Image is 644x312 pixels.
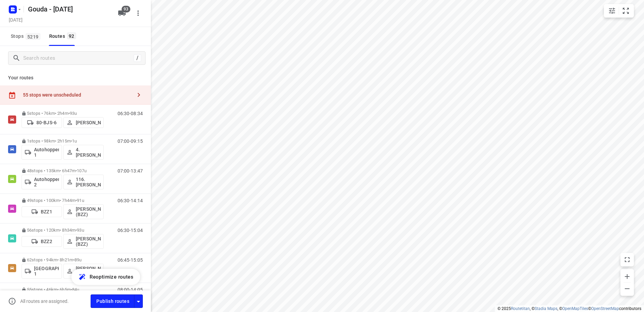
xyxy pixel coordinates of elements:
span: • [75,198,77,203]
span: 93u [77,228,84,233]
span: 5219 [26,33,40,40]
p: Autohopper 1 [34,147,59,158]
li: © 2025 , © , © © contributors [497,306,641,311]
button: 4. [PERSON_NAME] [63,145,104,160]
span: 1u [72,138,77,144]
span: 84u [72,287,79,292]
p: 116.[PERSON_NAME] [76,177,101,187]
a: Routetitan [511,306,530,311]
button: Autohopper 1 [22,145,62,160]
span: • [75,168,77,173]
p: BZZ1 [41,209,52,214]
button: 80-BJS-6 [22,117,62,128]
button: Map settings [605,4,619,18]
span: • [71,287,72,292]
p: BZZ2 [41,239,52,244]
p: 06:45-15:05 [118,257,143,263]
p: All routes are assigned. [20,298,69,304]
p: 49 stops • 100km • 7h44m [22,198,104,203]
a: OpenStreetMap [591,306,619,311]
p: [GEOGRAPHIC_DATA] 1 [34,266,59,277]
button: [PERSON_NAME] (BZZ) [63,204,104,219]
button: [GEOGRAPHIC_DATA] 1 [22,264,62,279]
button: [PERSON_NAME] (BZZ) [63,234,104,249]
p: [PERSON_NAME] (BZZ) [76,236,101,247]
p: [PERSON_NAME] (GR) [76,266,101,277]
p: Autohopper 2 [34,177,59,187]
div: 55 stops were unscheduled [23,92,132,98]
span: • [68,111,70,116]
p: [PERSON_NAME] (BZZ) [76,206,101,217]
span: 93 [122,6,130,12]
button: More [131,6,145,20]
p: 07:00-13:47 [118,168,143,174]
a: Stadia Maps [535,306,557,311]
button: Autohopper 2 [22,175,62,189]
span: Stops [11,32,42,41]
span: 107u [77,168,87,173]
p: 06:30-08:34 [118,111,143,116]
p: 06:30-15:04 [118,228,143,233]
span: 93u [70,111,77,116]
p: 62 stops • 94km • 8h21m [22,257,104,262]
p: 4. [PERSON_NAME] [76,147,101,158]
div: Driver app settings [134,297,142,305]
span: • [73,257,74,262]
div: / [134,54,141,62]
div: Routes [49,32,78,41]
button: BZZ1 [22,206,62,217]
span: • [71,138,72,144]
span: 89u [74,257,82,262]
a: OpenMapTiles [562,306,588,311]
h5: Rename [25,4,112,15]
input: Search routes [23,53,134,63]
button: 93 [115,6,129,20]
p: 07:00-09:15 [118,138,143,144]
h5: Project date [6,16,25,24]
p: 5 stops • 76km • 2h4m [22,111,104,116]
p: 56 stops • 120km • 8h34m [22,228,104,233]
span: • [75,228,77,233]
p: Your routes [8,74,143,81]
button: [PERSON_NAME] [63,117,104,128]
button: Reoptimize routes [71,269,140,285]
span: 91u [77,198,84,203]
button: 116.[PERSON_NAME] [63,175,104,189]
p: 55 stops • 46km • 6h5m [22,287,104,292]
button: Fit zoom [619,4,633,18]
span: 92 [67,32,76,39]
button: BZZ2 [22,236,62,247]
p: 06:30-14:14 [118,198,143,203]
p: 1 stops • 98km • 2h15m [22,138,104,144]
p: 80-BJS-6 [36,120,57,125]
span: Publish routes [96,297,129,306]
button: [PERSON_NAME] (GR) [63,264,104,279]
button: Publish routes [91,294,134,308]
p: 48 stops • 135km • 6h47m [22,168,104,173]
p: [PERSON_NAME] [76,120,101,125]
span: Reoptimize routes [90,272,133,281]
p: 08:00-14:05 [118,287,143,292]
div: small contained button group [604,4,634,18]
